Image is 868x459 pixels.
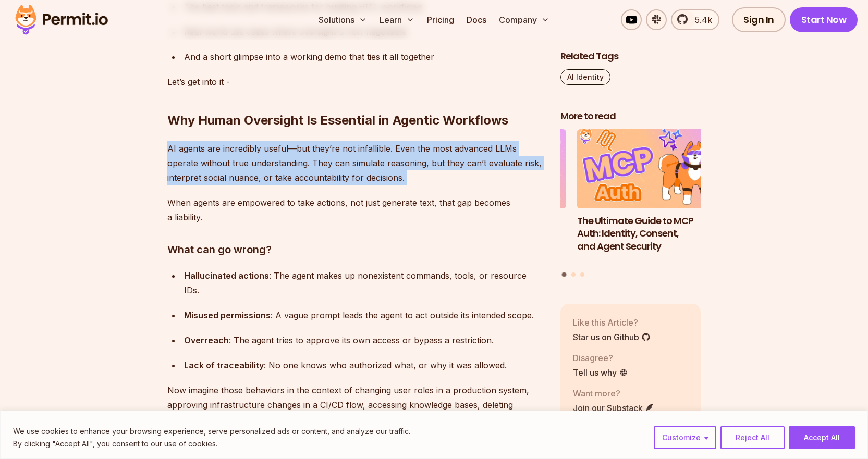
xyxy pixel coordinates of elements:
[184,310,271,320] strong: Misused permissions
[184,335,229,345] strong: Overreach
[167,141,544,185] p: AI agents are incredibly useful—but they’re not infallible. Even the most advanced LLMs operate w...
[560,129,701,279] div: Posts
[167,241,544,258] h3: What can go wrong?
[184,270,269,281] strong: Hallucinated actions
[560,110,701,123] h2: More to read
[495,9,554,30] button: Company
[375,9,419,30] button: Learn
[462,9,491,30] a: Docs
[577,129,718,208] img: The Ultimate Guide to MCP Auth: Identity, Consent, and Agent Security
[580,272,584,277] button: Go to slide 3
[10,2,113,38] img: Permit logo
[560,50,701,63] h2: Related Tags
[167,383,544,427] p: Now imagine those behaviors in the context of changing user roles in a production system, approvi...
[184,308,544,322] div: : A vague prompt leads the agent to act outside its intended scope.
[577,214,718,253] h3: The Ultimate Guide to MCP Auth: Identity, Consent, and Agent Security
[425,129,566,266] li: 3 of 3
[573,401,654,414] a: Join our Substack
[790,7,858,32] a: Start Now
[560,69,610,85] a: AI Identity
[423,9,458,30] a: Pricing
[732,7,786,32] a: Sign In
[654,426,716,449] button: Customize
[13,438,410,450] p: By clicking "Accept All", you consent to our use of cookies.
[425,129,566,208] img: Delegating AI Permissions to Human Users with Permit.io’s Access Request MCP
[184,268,544,297] div: : The agent makes up nonexistent commands, tools, or resource IDs.
[573,330,651,343] a: Star us on Github
[573,351,628,364] p: Disagree?
[573,387,654,399] p: Want more?
[571,272,576,277] button: Go to slide 2
[789,426,855,449] button: Accept All
[562,272,567,277] button: Go to slide 1
[314,9,371,30] button: Solutions
[184,49,544,64] div: And a short glimpse into a working demo that ties it all together
[184,360,264,370] strong: Lack of traceability
[184,333,544,348] div: : The agent tries to approve its own access or bypass a restriction.
[671,9,719,30] a: 5.4k
[720,426,785,449] button: Reject All
[184,358,544,373] div: : No one knows who authorized what, or why it was allowed.
[689,14,712,26] span: 5.4k
[573,366,628,378] a: Tell us why
[13,425,410,438] p: We use cookies to enhance your browsing experience, serve personalized ads or content, and analyz...
[167,195,544,225] p: When agents are empowered to take actions, not just generate text, that gap becomes a liability.
[167,70,544,129] h2: Why Human Oversight Is Essential in Agentic Workflows
[577,129,718,266] li: 1 of 3
[425,214,566,266] h3: Delegating AI Permissions to Human Users with [DOMAIN_NAME]’s Access Request MCP
[577,129,718,266] a: The Ultimate Guide to MCP Auth: Identity, Consent, and Agent SecurityThe Ultimate Guide to MCP Au...
[573,316,651,328] p: Like this Article?
[167,75,544,89] p: Let’s get into it -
